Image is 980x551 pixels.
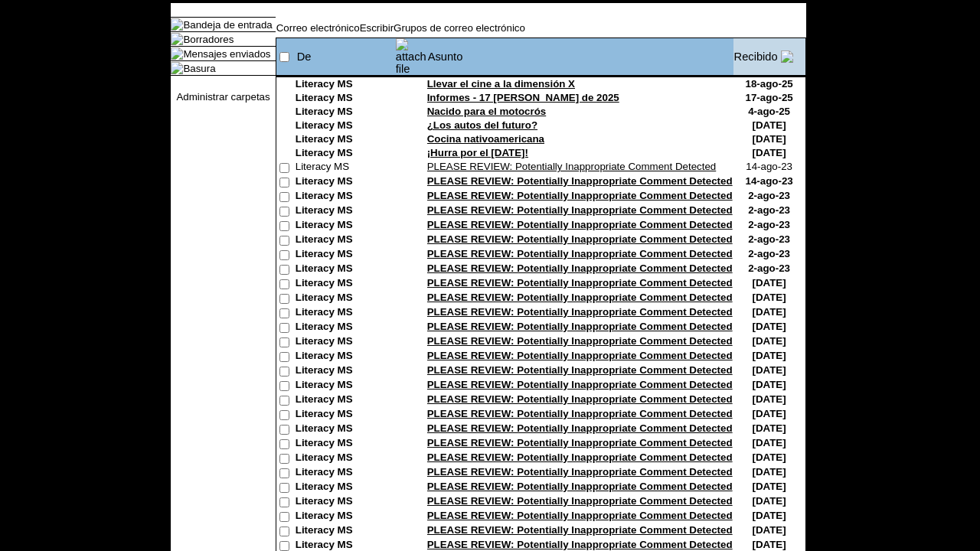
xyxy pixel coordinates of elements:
[296,524,395,539] td: Literacy MS
[753,437,786,448] nobr: [DATE]
[748,262,790,274] nobr: 2-ago-23
[753,306,786,318] nobr: [DATE]
[748,248,790,259] nobr: 2-ago-23
[183,34,234,45] a: Borradores
[297,51,312,63] a: De
[753,364,786,376] nobr: [DATE]
[753,277,786,289] nobr: [DATE]
[427,379,733,390] a: PLEASE REVIEW: Potentially Inappropriate Comment Detected
[296,133,395,147] td: Literacy MS
[296,379,395,393] td: Literacy MS
[753,379,786,390] nobr: [DATE]
[296,119,395,133] td: Literacy MS
[427,119,537,131] a: ¿Los autos del futuro?
[753,133,786,145] nobr: [DATE]
[734,51,778,63] a: Recibido
[427,133,544,145] a: Cocina nativoamericana
[753,408,786,419] nobr: [DATE]
[296,190,395,204] td: Literacy MS
[427,364,733,376] a: PLEASE REVIEW: Potentially Inappropriate Comment Detected
[296,350,395,364] td: Literacy MS
[745,175,792,187] nobr: 14-ago-23
[427,350,733,361] a: PLEASE REVIEW: Potentially Inappropriate Comment Detected
[427,147,528,158] a: ¡Hurra por el [DATE]!
[753,321,786,332] nobr: [DATE]
[427,393,733,405] a: PLEASE REVIEW: Potentially Inappropriate Comment Detected
[176,91,269,103] a: Administrar carpetas
[296,364,395,379] td: Literacy MS
[745,78,792,90] nobr: 18-ago-25
[753,481,786,492] nobr: [DATE]
[296,292,395,306] td: Literacy MS
[427,219,733,230] a: PLEASE REVIEW: Potentially Inappropriate Comment Detected
[296,106,395,119] td: Literacy MS
[427,292,733,303] a: PLEASE REVIEW: Potentially Inappropriate Comment Detected
[753,393,786,405] nobr: [DATE]
[427,175,733,187] a: PLEASE REVIEW: Potentially Inappropriate Comment Detected
[296,248,395,262] td: Literacy MS
[753,147,786,158] nobr: [DATE]
[746,161,792,172] nobr: 14-ago-23
[296,466,395,481] td: Literacy MS
[427,233,733,245] a: PLEASE REVIEW: Potentially Inappropriate Comment Detected
[296,335,395,350] td: Literacy MS
[296,78,395,92] td: Literacy MS
[753,539,786,550] nobr: [DATE]
[748,106,790,117] nobr: 4-ago-25
[427,335,733,347] a: PLEASE REVIEW: Potentially Inappropriate Comment Detected
[427,306,733,318] a: PLEASE REVIEW: Potentially Inappropriate Comment Detected
[296,437,395,452] td: Literacy MS
[427,248,733,259] a: PLEASE REVIEW: Potentially Inappropriate Comment Detected
[296,321,395,335] td: Literacy MS
[296,495,395,510] td: Literacy MS
[748,204,790,216] nobr: 2-ago-23
[171,47,183,60] img: folder_icon.gif
[296,408,395,422] td: Literacy MS
[753,335,786,347] nobr: [DATE]
[171,33,183,45] img: folder_icon.gif
[748,190,790,201] nobr: 2-ago-23
[753,350,786,361] nobr: [DATE]
[171,18,183,31] img: folder_icon_pick.gif
[427,190,733,201] a: PLEASE REVIEW: Potentially Inappropriate Comment Detected
[296,262,395,277] td: Literacy MS
[753,524,786,536] nobr: [DATE]
[427,524,733,536] a: PLEASE REVIEW: Potentially Inappropriate Comment Detected
[427,78,575,90] a: Llevar el cine a la dimensión X
[296,175,395,190] td: Literacy MS
[296,422,395,437] td: Literacy MS
[183,19,272,31] a: Bandeja de entrada
[296,306,395,321] td: Literacy MS
[427,495,733,507] a: PLEASE REVIEW: Potentially Inappropriate Comment Detected
[296,393,395,408] td: Literacy MS
[427,262,733,274] a: PLEASE REVIEW: Potentially Inappropriate Comment Detected
[427,437,733,448] a: PLEASE REVIEW: Potentially Inappropriate Comment Detected
[753,452,786,463] nobr: [DATE]
[427,510,733,521] a: PLEASE REVIEW: Potentially Inappropriate Comment Detected
[427,106,547,117] a: Nacido para el motocrós
[296,161,395,175] td: Literacy MS
[427,422,733,434] a: PLEASE REVIEW: Potentially Inappropriate Comment Detected
[753,119,786,131] nobr: [DATE]
[427,92,619,103] a: Informes - 17 [PERSON_NAME] de 2025
[296,277,395,292] td: Literacy MS
[753,422,786,434] nobr: [DATE]
[296,147,395,161] td: Literacy MS
[183,48,270,60] a: Mensajes enviados
[745,92,792,103] nobr: 17-ago-25
[753,495,786,507] nobr: [DATE]
[296,219,395,233] td: Literacy MS
[427,539,733,550] a: PLEASE REVIEW: Potentially Inappropriate Comment Detected
[427,452,733,463] a: PLEASE REVIEW: Potentially Inappropriate Comment Detected
[360,22,394,34] a: Escribir
[748,219,790,230] nobr: 2-ago-23
[427,204,733,216] a: PLEASE REVIEW: Potentially Inappropriate Comment Detected
[428,51,463,63] a: Asunto
[296,204,395,219] td: Literacy MS
[296,510,395,524] td: Literacy MS
[427,321,733,332] a: PLEASE REVIEW: Potentially Inappropriate Comment Detected
[427,481,733,492] a: PLEASE REVIEW: Potentially Inappropriate Comment Detected
[427,161,717,172] a: PLEASE REVIEW: Potentially Inappropriate Comment Detected
[276,22,360,34] a: Correo electrónico
[427,408,733,419] a: PLEASE REVIEW: Potentially Inappropriate Comment Detected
